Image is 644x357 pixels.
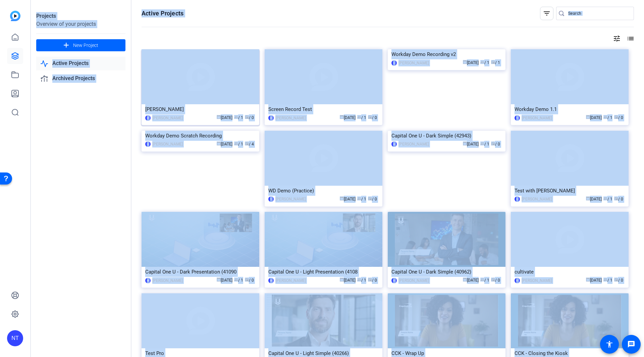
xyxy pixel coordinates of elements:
[357,115,366,120] span: / 1
[152,277,183,284] div: [PERSON_NAME]
[152,115,183,121] div: [PERSON_NAME]
[340,278,344,282] span: calendar_today
[36,12,125,20] div: Projects
[515,104,625,114] div: Workday Demo 1.1
[36,57,125,70] a: Active Projects
[613,35,621,43] mat-icon: tune
[463,60,467,64] span: calendar_today
[398,141,429,147] div: [PERSON_NAME]
[234,278,238,282] span: group
[142,9,183,17] h1: Active Projects
[245,142,254,146] span: / 4
[368,115,372,119] span: radio
[463,278,467,282] span: calendar_today
[152,141,183,147] div: [PERSON_NAME]
[398,60,429,66] div: [PERSON_NAME]
[340,197,356,201] span: [DATE]
[614,196,618,200] span: radio
[463,278,479,283] span: [DATE]
[268,115,274,121] div: AB
[368,278,377,283] span: / 0
[234,141,238,145] span: group
[36,72,125,85] a: Archived Projects
[368,115,377,120] span: / 0
[234,115,238,119] span: group
[463,142,479,146] span: [DATE]
[522,115,552,121] div: [PERSON_NAME]
[463,141,467,145] span: calendar_today
[275,115,306,121] div: [PERSON_NAME]
[480,60,489,65] span: / 1
[398,277,429,284] div: [PERSON_NAME]
[217,115,232,120] span: [DATE]
[10,11,20,21] img: blue-gradient.svg
[245,115,249,119] span: radio
[357,196,361,200] span: group
[234,142,243,146] span: / 1
[245,278,254,283] span: / 0
[480,278,484,282] span: group
[391,49,502,59] div: Workday Demo Recording v2
[340,196,344,200] span: calendar_today
[145,141,151,147] div: DJ
[245,278,249,282] span: radio
[491,60,495,64] span: radio
[268,186,379,196] div: WD Demo (Practice)
[245,141,249,145] span: radio
[522,196,552,202] div: [PERSON_NAME]
[626,35,634,43] mat-icon: list
[368,196,372,200] span: radio
[491,278,500,283] span: / 0
[586,278,590,282] span: calendar_today
[515,278,520,283] div: NT
[217,278,232,283] span: [DATE]
[568,9,629,17] input: Search
[357,115,361,119] span: group
[480,141,484,145] span: group
[340,278,356,283] span: [DATE]
[515,267,625,277] div: cultivate
[586,115,602,120] span: [DATE]
[603,278,612,283] span: / 1
[36,20,125,28] div: Overview of your projects
[614,115,618,119] span: radio
[603,196,607,200] span: group
[245,115,254,120] span: / 0
[491,141,495,145] span: radio
[268,278,274,283] div: AB
[614,278,618,282] span: radio
[491,142,500,146] span: / 0
[357,278,361,282] span: group
[515,186,625,196] div: Test with [PERSON_NAME]
[491,60,500,65] span: / 1
[603,115,607,119] span: group
[234,278,243,283] span: / 1
[368,278,372,282] span: radio
[268,196,274,202] div: TY
[515,115,520,121] div: TY
[391,278,397,283] div: NT
[586,197,602,201] span: [DATE]
[145,104,256,114] div: [PERSON_NAME]
[603,278,607,282] span: group
[463,60,479,65] span: [DATE]
[62,41,70,50] mat-icon: add
[340,115,344,119] span: calendar_today
[275,196,306,202] div: [PERSON_NAME]
[36,39,125,51] button: New Project
[391,141,397,147] div: AB
[605,340,613,348] mat-icon: accessibility
[145,267,256,277] div: Capital One U - Dark Presentation (41090
[586,115,590,119] span: calendar_today
[275,277,306,284] div: [PERSON_NAME]
[217,278,221,282] span: calendar_today
[357,278,366,283] span: / 1
[614,278,623,283] span: / 0
[145,115,151,121] div: NT
[543,9,551,17] mat-icon: filter_list
[491,278,495,282] span: radio
[217,141,221,145] span: calendar_today
[391,131,502,141] div: Capital One U - Dark Simple (42943)
[357,197,366,201] span: / 1
[603,197,612,201] span: / 1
